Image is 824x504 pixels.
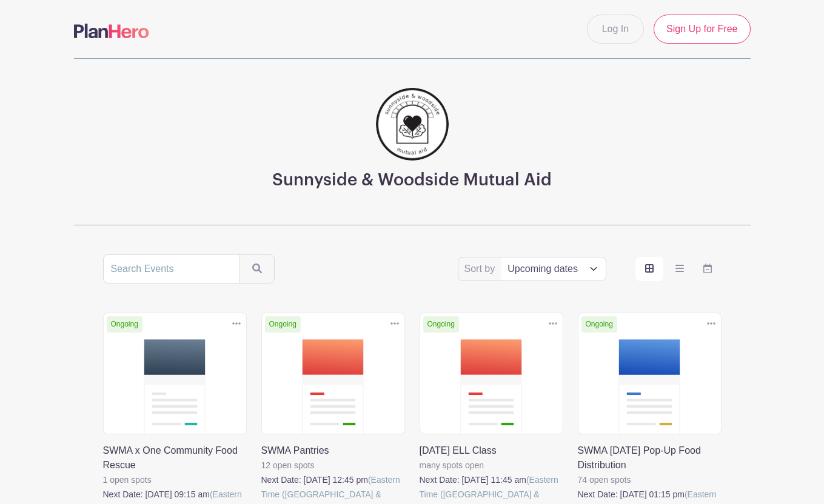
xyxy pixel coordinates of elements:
[103,254,240,283] input: Search Events
[376,88,449,161] img: 256.png
[654,15,750,44] a: Sign Up for Free
[587,15,644,44] a: Log In
[464,262,499,276] label: Sort by
[74,24,149,38] img: logo-507f7623f17ff9eddc593b1ce0a138ce2505c220e1c5a4e2b4648c50719b7d32.svg
[272,170,552,191] h3: Sunnyside & Woodside Mutual Aid
[635,257,722,281] div: order and view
